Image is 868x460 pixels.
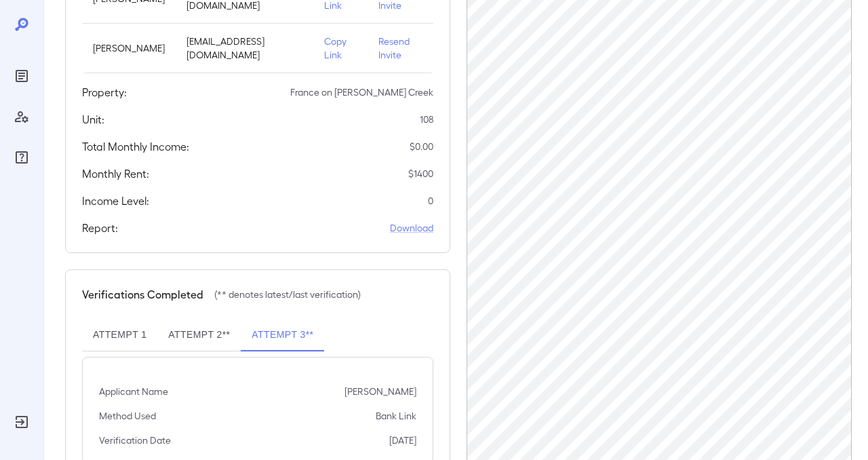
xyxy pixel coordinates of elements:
div: FAQ [11,147,33,168]
h5: Total Monthly Income: [82,138,189,155]
h5: Report: [82,220,118,236]
button: Attempt 3** [241,319,324,351]
p: 108 [420,113,433,126]
p: Bank Link [376,409,416,423]
h5: Property: [82,84,127,100]
p: [EMAIL_ADDRESS][DOMAIN_NAME] [186,35,302,62]
p: Method Used [99,409,156,423]
a: Download [390,221,433,235]
p: Applicant Name [99,385,168,398]
p: Resend Invite [378,35,422,62]
h5: Monthly Rent: [82,166,149,182]
p: $ 1400 [408,167,433,180]
p: France on [PERSON_NAME] Creek [290,85,433,99]
div: Reports [11,65,33,87]
button: Attempt 1 [82,319,157,351]
p: Copy Link [324,35,357,62]
p: [PERSON_NAME] [93,41,165,55]
h5: Verifications Completed [82,286,203,303]
p: Verification Date [99,434,171,447]
h5: Income Level: [82,193,149,209]
div: Manage Users [11,106,33,128]
p: $ 0.00 [410,140,433,153]
h5: Unit: [82,111,104,128]
div: Log Out [11,411,33,433]
p: [DATE] [389,434,416,447]
p: 0 [428,194,433,208]
button: Attempt 2** [157,319,241,351]
p: (** denotes latest/last verification) [214,288,361,301]
p: [PERSON_NAME] [344,385,416,398]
